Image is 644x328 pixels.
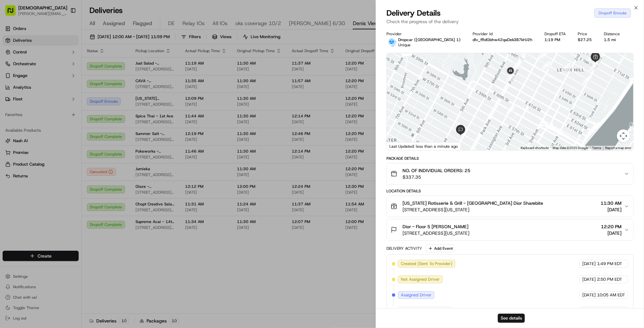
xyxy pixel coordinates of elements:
div: 1:19 PM [545,37,568,42]
span: $337.35 [402,174,470,180]
button: NO. OF INDIVIDUAL ORDERS: 25$337.35 [387,163,633,184]
div: Price [578,31,593,37]
a: Powered byPylon [46,110,79,115]
input: Got a question? Start typing here... [17,42,118,49]
div: 22 [512,62,521,70]
span: Map data ©2025 Google [553,146,588,150]
span: 10:05 AM EDT [597,292,625,298]
div: 16 [540,50,548,59]
button: dlv_fRdGbhw42qaDek3B7kHJ2h [473,37,533,42]
a: 💻API Documentation [53,92,107,103]
div: Last Updated: less than a minute ago [387,142,461,150]
a: Terms (opens in new tab) [592,146,601,150]
span: [DATE] [582,276,596,282]
span: [US_STATE] Rotisserie & Grill - [GEOGRAPHIC_DATA] Dior Sharebite [402,200,543,206]
a: Open this area in Google Maps (opens a new window) [388,142,410,150]
span: 2:50 PM EDT [597,276,622,282]
button: [US_STATE] Rotisserie & Grill - [GEOGRAPHIC_DATA] Dior Sharebite[STREET_ADDRESS][US_STATE]11:30 A... [387,196,633,217]
button: Start new chat [111,64,119,72]
span: Unique [436,308,449,314]
p: Welcome 👋 [7,26,119,36]
img: drop_car_logo.png [386,37,397,48]
span: [DATE] [582,292,596,298]
button: Keyboard shortcuts [521,146,549,150]
div: Location Details [386,188,634,194]
div: 15 [507,105,515,114]
span: Knowledge Base [13,94,50,101]
div: 1.5 mi [604,37,621,42]
span: Not Assigned Driver [401,276,440,282]
div: Provider Id [473,31,534,37]
a: Report a map error [605,146,631,150]
div: 18 [589,63,598,71]
p: Dropcar ([GEOGRAPHIC_DATA] 1) [398,37,461,42]
div: 26 [588,52,596,61]
div: We're available if you need us! [22,68,83,74]
div: $27.25 [578,37,593,42]
span: 1:49 PM EDT [597,261,622,267]
span: Driver Updated [401,308,431,314]
span: [STREET_ADDRESS][US_STATE] [402,230,469,236]
span: Created (Sent To Provider) [401,261,452,267]
div: 💻 [55,95,60,100]
div: Package Details [386,156,634,161]
span: Delivery Details [386,8,441,18]
p: Check the progress of the delivery [386,18,634,25]
span: [STREET_ADDRESS][US_STATE] [402,206,543,213]
img: Nash [7,6,20,19]
span: [DATE] [582,308,596,314]
span: 10:05 AM EDT [597,308,625,314]
div: 30 [506,73,515,81]
div: 19 [583,75,591,84]
div: 20 [542,61,551,69]
img: 1736555255976-a54dd68f-1ca7-489b-9aae-adbdc363a1c4 [7,62,18,74]
span: 12:20 PM [601,223,621,230]
span: Pylon [65,110,79,115]
span: NO. OF INDIVIDUAL ORDERS: 25 [402,167,470,174]
div: Delivery Activity [386,246,422,251]
button: Dior - Floor 5 [PERSON_NAME][STREET_ADDRESS][US_STATE]12:20 PM[DATE] [387,219,633,240]
span: Dior - Floor 5 [PERSON_NAME] [402,223,468,230]
span: [DATE] [601,206,621,213]
div: Start new chat [22,62,107,68]
button: Add Event [426,245,455,252]
div: Distance [604,31,621,37]
span: Assigned Driver [401,292,432,298]
div: 21 [516,56,525,65]
div: 📗 [7,95,12,100]
div: Provider [386,31,462,37]
span: 11:30 AM [601,200,621,206]
button: Map camera controls [617,129,630,142]
a: 📗Knowledge Base [4,92,53,103]
img: Google [388,142,410,150]
span: API Documentation [62,94,105,101]
span: Unique [398,42,411,48]
span: [DATE] [601,230,621,236]
div: Dropoff ETA [545,31,568,37]
span: [DATE] [582,261,596,267]
div: 17 [562,63,571,71]
button: See details [498,314,525,323]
